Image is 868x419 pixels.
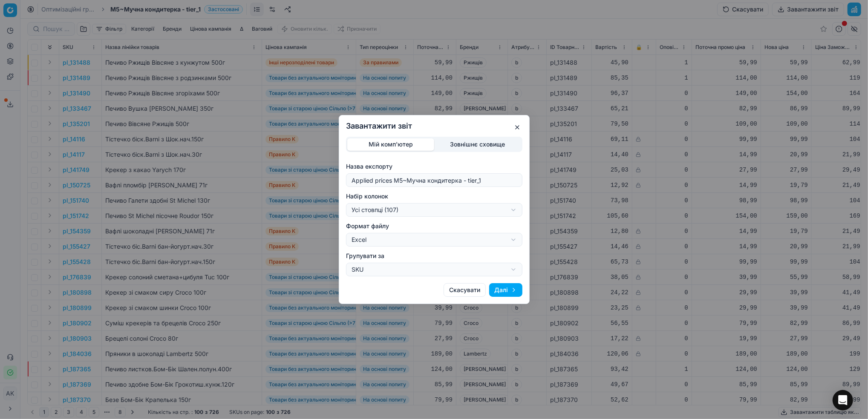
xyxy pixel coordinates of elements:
[346,192,522,201] label: Набір колонок
[346,222,522,230] label: Формат файлу
[347,138,434,151] button: Мій комп'ютер
[346,162,522,171] label: Назва експорту
[434,138,521,151] button: Зовнішнє сховище
[346,122,522,130] h2: Завантажити звіт
[489,283,522,297] button: Далі
[346,252,522,260] label: Групувати за
[444,283,486,297] button: Скасувати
